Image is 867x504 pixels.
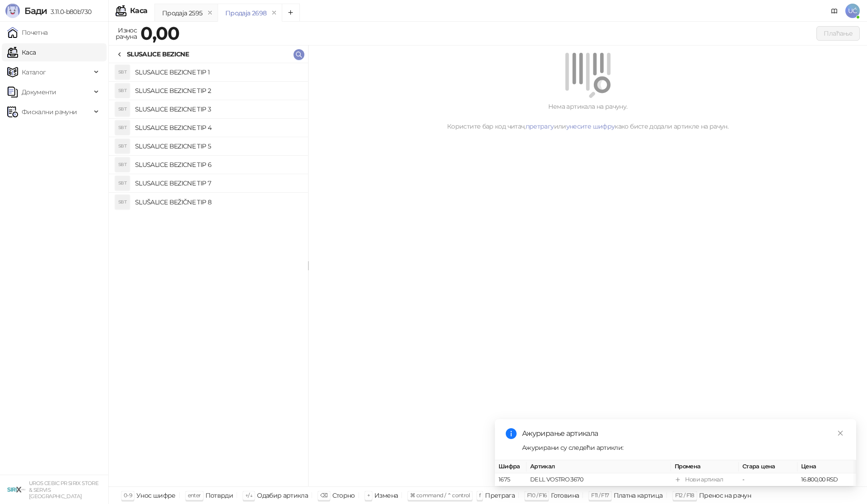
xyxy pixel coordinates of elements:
[205,490,233,501] div: Потврди
[257,490,308,501] div: Одабир артикла
[591,492,609,499] span: F11 / F17
[47,8,91,16] span: 3.11.0-b80b730
[566,122,615,130] a: унесите шифру
[527,492,546,499] span: F10 / F16
[225,8,266,18] div: Продаја 2698
[319,102,856,131] div: Нема артикала на рачуну. Користите бар код читач, или како бисте додали артикле на рачун.
[204,9,216,17] button: remove
[115,65,130,79] div: SBT
[135,65,301,79] h4: SLUSALICE BEZICNE TIP 1
[522,443,845,453] div: Ажурирани су следећи артикли:
[739,473,797,486] td: -
[115,83,130,98] div: SBT
[5,4,20,18] img: Logo
[7,43,36,61] a: Каса
[527,460,671,473] th: Артикал
[109,63,308,486] div: grid
[135,195,301,209] h4: SLUŠALICE BEŽIČNE TIP 8
[797,473,856,486] td: 16.800,00 RSD
[320,492,327,499] span: ⌫
[282,4,300,22] button: Add tab
[495,473,527,486] td: 1675
[29,480,98,499] small: UROS CEBIC PR SIRIX STORE & SERVIS [GEOGRAPHIC_DATA]
[127,49,189,59] div: SLUSALICE BEZICNE
[135,102,301,116] h4: SLUSALICE BEZICNE TIP 3
[24,5,47,16] span: Бади
[135,157,301,172] h4: SLUSALICE BEZICNE TIP 6
[136,490,176,501] div: Унос шифре
[7,23,48,42] a: Почетна
[115,157,130,172] div: SBT
[479,492,480,499] span: f
[162,8,202,18] div: Продаја 2595
[115,102,130,116] div: SBT
[22,83,56,101] span: Документи
[522,428,845,439] div: Ажурирање артикала
[816,26,860,41] button: Плаћање
[22,103,77,121] span: Фискални рачуни
[135,139,301,153] h4: SLUSALICE BEZICNE TIP 5
[367,492,370,499] span: +
[245,492,252,499] span: ↑/↓
[614,490,663,501] div: Платна картица
[551,490,579,501] div: Готовина
[332,490,355,501] div: Сторно
[837,430,844,436] span: close
[124,492,132,499] span: 0-9
[835,428,845,438] a: Close
[685,475,723,484] div: Нови артикал
[115,120,130,135] div: SBT
[135,176,301,190] h4: SLUSALICE BEZICNE TIP 7
[671,460,739,473] th: Промена
[827,4,842,18] a: Документација
[374,490,398,501] div: Измена
[114,24,139,42] div: Износ рачуна
[268,9,280,17] button: remove
[115,176,130,190] div: SBT
[526,122,554,130] a: претрагу
[188,492,201,499] span: enter
[527,473,671,486] td: DELL VOSTRO 3670
[699,490,751,501] div: Пренос на рачун
[485,490,515,501] div: Претрага
[140,22,179,44] strong: 0,00
[7,481,25,499] img: 64x64-companyLogo-cb9a1907-c9b0-4601-bb5e-5084e694c383.png
[739,460,797,473] th: Стара цена
[130,7,147,14] div: Каса
[797,460,856,473] th: Цена
[115,139,130,153] div: SBT
[22,63,46,81] span: Каталог
[675,492,695,499] span: F12 / F18
[495,460,527,473] th: Шифра
[845,4,860,18] span: UĆ
[115,195,130,209] div: SBT
[135,83,301,98] h4: SLUSALICE BEZICNE TIP 2
[135,120,301,135] h4: SLUSALICE BEZICNE TIP 4
[410,492,470,499] span: ⌘ command / ⌃ control
[506,428,517,439] span: info-circle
